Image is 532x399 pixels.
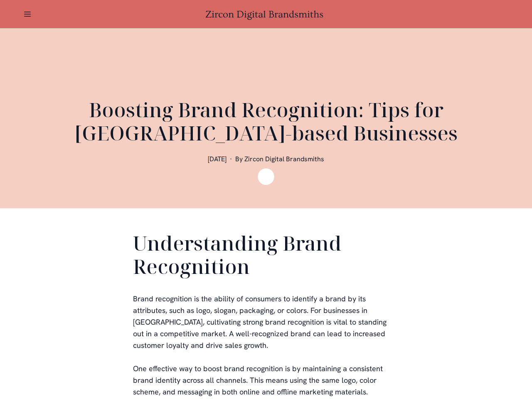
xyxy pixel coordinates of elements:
[66,98,465,145] h1: Boosting Brand Recognition: Tips for [GEOGRAPHIC_DATA]-based Businesses
[258,168,274,185] img: Zircon Digital Brandsmiths
[235,155,324,163] span: By Zircon Digital Brandsmiths
[205,9,327,20] a: Zircon Digital Brandsmiths
[133,232,399,281] h2: Understanding Brand Recognition
[133,293,399,351] p: Brand recognition is the ability of consumers to identify a brand by its attributes, such as logo...
[208,155,227,163] span: [DATE]
[230,155,232,163] span: ·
